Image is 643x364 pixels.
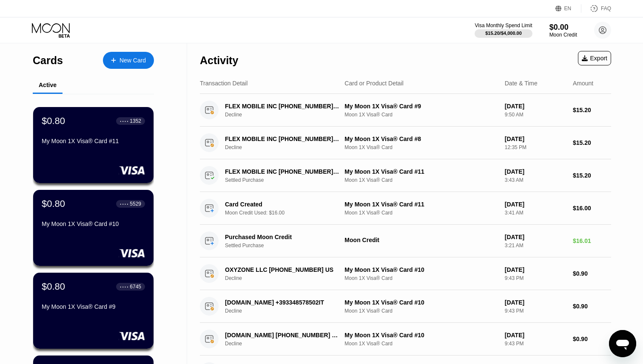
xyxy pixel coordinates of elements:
[505,266,566,273] div: [DATE]
[225,275,349,281] div: Decline
[33,190,154,266] div: $0.80● ● ● ●5529My Moon 1X Visa® Card #10
[578,51,611,65] div: Export
[344,308,498,314] div: Moon 1X Visa® Card
[549,32,577,38] div: Moon Credit
[130,118,141,124] div: 1352
[475,23,532,28] div: Visa Monthly Spend Limit
[505,112,566,118] div: 9:50 AM
[200,323,611,356] div: [DOMAIN_NAME] [PHONE_NUMBER] MYDeclineMy Moon 1X Visa® Card #10Moon 1X Visa® Card[DATE]9:43 PM$0.90
[344,266,498,273] div: My Moon 1X Visa® Card #10
[581,4,611,13] div: FAQ
[119,57,146,64] div: New Card
[225,103,340,110] div: FLEX MOBILE INC [PHONE_NUMBER] US
[42,116,65,127] div: $0.80
[200,257,611,290] div: OXYZONE LLC [PHONE_NUMBER] USDeclineMy Moon 1X Visa® Card #10Moon 1X Visa® Card[DATE]9:43 PM$0.90
[344,177,498,183] div: Moon 1X Visa® Card
[549,23,577,32] div: $0.00
[225,144,349,150] div: Decline
[601,6,611,11] div: FAQ
[225,168,340,175] div: FLEX MOBILE INC [PHONE_NUMBER] US
[344,237,498,243] div: Moon Credit
[573,107,611,113] div: $15.20
[344,341,498,347] div: Moon 1X Visa® Card
[573,237,611,244] div: $16.01
[225,234,340,240] div: Purchased Moon Credit
[505,201,566,208] div: [DATE]
[573,303,611,310] div: $0.90
[344,275,498,281] div: Moon 1X Visa® Card
[200,192,611,225] div: Card CreatedMoon Credit Used: $16.00My Moon 1X Visa® Card #11Moon 1X Visa® Card[DATE]3:41 AM$16.00
[33,107,154,183] div: $0.80● ● ● ●1352My Moon 1X Visa® Card #11
[505,144,566,150] div: 12:35 PM
[225,308,349,314] div: Decline
[225,299,340,306] div: [DOMAIN_NAME] +393348578502IT
[344,201,498,208] div: My Moon 1X Visa® Card #11
[344,103,498,110] div: My Moon 1X Visa® Card #9
[33,54,63,67] div: Cards
[505,168,566,175] div: [DATE]
[573,172,611,179] div: $15.20
[344,168,498,175] div: My Moon 1X Visa® Card #11
[200,94,611,127] div: FLEX MOBILE INC [PHONE_NUMBER] USDeclineMy Moon 1X Visa® Card #9Moon 1X Visa® Card[DATE]9:50 AM$1...
[505,135,566,142] div: [DATE]
[39,82,57,88] div: Active
[344,299,498,306] div: My Moon 1X Visa® Card #10
[344,332,498,339] div: My Moon 1X Visa® Card #10
[564,6,572,11] div: EN
[505,210,566,216] div: 3:41 AM
[505,234,566,240] div: [DATE]
[103,52,154,69] div: New Card
[344,112,498,118] div: Moon 1X Visa® Card
[225,135,340,142] div: FLEX MOBILE INC [PHONE_NUMBER] US
[505,308,566,314] div: 9:43 PM
[573,336,611,342] div: $0.90
[42,198,65,209] div: $0.80
[200,80,248,87] div: Transaction Detail
[42,303,145,310] div: My Moon 1X Visa® Card #9
[505,103,566,110] div: [DATE]
[33,273,154,349] div: $0.80● ● ● ●6745My Moon 1X Visa® Card #9
[120,120,128,122] div: ● ● ● ●
[42,138,145,144] div: My Moon 1X Visa® Card #11
[555,4,581,13] div: EN
[485,31,522,36] div: $15.20 / $4,000.00
[200,127,611,159] div: FLEX MOBILE INC [PHONE_NUMBER] USDeclineMy Moon 1X Visa® Card #8Moon 1X Visa® Card[DATE]12:35 PM$...
[225,243,349,248] div: Settled Purchase
[120,285,128,288] div: ● ● ● ●
[582,55,607,62] div: Export
[475,23,532,38] div: Visa Monthly Spend Limit$15.20/$4,000.00
[225,266,340,273] div: OXYZONE LLC [PHONE_NUMBER] US
[505,332,566,339] div: [DATE]
[573,80,593,87] div: Amount
[344,80,404,87] div: Card or Product Detail
[120,203,128,205] div: ● ● ● ●
[505,341,566,347] div: 9:43 PM
[505,299,566,306] div: [DATE]
[225,177,349,183] div: Settled Purchase
[225,210,349,216] div: Moon Credit Used: $16.00
[505,275,566,281] div: 9:43 PM
[505,243,566,248] div: 3:21 AM
[549,23,577,38] div: $0.00Moon Credit
[573,270,611,277] div: $0.90
[225,341,349,347] div: Decline
[200,159,611,192] div: FLEX MOBILE INC [PHONE_NUMBER] USSettled PurchaseMy Moon 1X Visa® Card #11Moon 1X Visa® Card[DATE...
[42,220,145,227] div: My Moon 1X Visa® Card #10
[130,201,141,207] div: 5529
[344,210,498,216] div: Moon 1X Visa® Card
[130,284,141,290] div: 6745
[505,80,538,87] div: Date & Time
[200,290,611,323] div: [DOMAIN_NAME] +393348578502ITDeclineMy Moon 1X Visa® Card #10Moon 1X Visa® Card[DATE]9:43 PM$0.90
[200,225,611,257] div: Purchased Moon CreditSettled PurchaseMoon Credit[DATE]3:21 AM$16.01
[609,330,636,357] iframe: Button to launch messaging window
[225,201,340,208] div: Card Created
[573,139,611,146] div: $15.20
[344,144,498,150] div: Moon 1X Visa® Card
[505,177,566,183] div: 3:43 AM
[225,112,349,118] div: Decline
[225,332,340,339] div: [DOMAIN_NAME] [PHONE_NUMBER] MY
[200,54,238,67] div: Activity
[42,281,65,292] div: $0.80
[573,205,611,212] div: $16.00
